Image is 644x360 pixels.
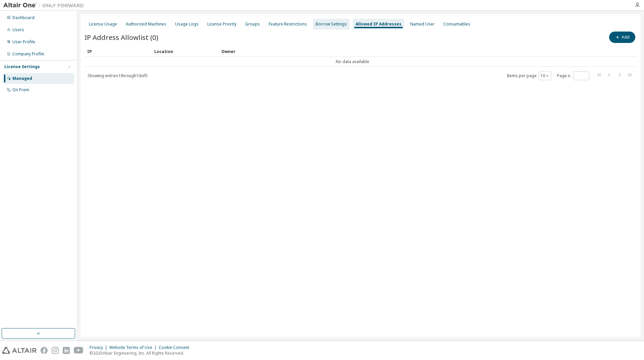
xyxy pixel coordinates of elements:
div: License Usage [89,21,117,27]
button: 10 [540,73,549,79]
div: Users [12,27,24,33]
div: License Settings [4,64,40,69]
div: Company Profile [12,51,44,57]
div: User Profile [12,39,35,45]
td: No data available [85,57,621,67]
img: instagram.svg [52,347,59,354]
div: Location [154,46,216,57]
div: Cookie Consent [159,345,193,350]
div: Feature Restrictions [269,21,307,27]
div: Usage Logs [175,21,199,27]
img: altair_logo.svg [2,347,37,354]
div: Website Terms of Use [109,345,159,350]
div: Consumables [443,21,470,27]
span: Items per page [507,71,551,80]
img: facebook.svg [41,347,48,354]
div: Dashboard [12,15,35,20]
img: Altair One [3,2,87,9]
div: Named User [410,21,435,27]
span: Page n. [557,71,589,80]
div: Allowed IP Addresses [356,21,401,27]
div: Privacy [90,345,109,350]
div: Groups [245,21,260,27]
p: © 2025 Altair Engineering, Inc. All Rights Reserved. [90,350,193,356]
img: linkedin.svg [63,347,70,354]
div: Borrow Settings [316,21,347,27]
div: License Priority [207,21,236,27]
div: Owner [221,46,618,57]
div: On Prem [12,87,29,93]
div: Managed [12,76,32,81]
div: IP [87,46,149,57]
button: Add [609,32,635,43]
span: IP Address Allowlist (0) [85,33,158,42]
div: Authorized Machines [126,21,166,27]
img: youtube.svg [74,347,84,354]
span: Showing entries 1 through 10 of 0 [88,73,147,79]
